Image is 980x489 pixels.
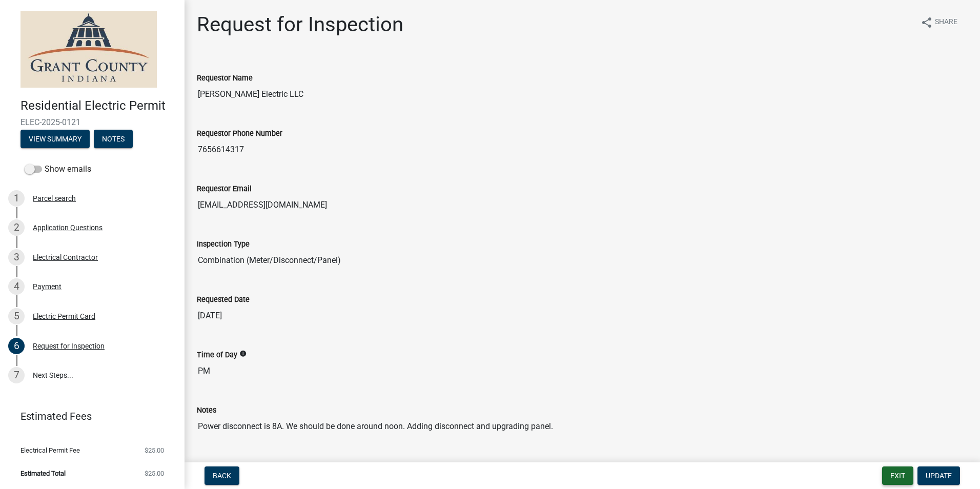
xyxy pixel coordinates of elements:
i: share [921,16,933,29]
div: 1 [8,190,25,207]
label: Inspection Type [197,241,250,248]
textarea: Power disconnect is 8A. We should be done around noon. Adding disconnect and upgrading panel. [197,416,968,486]
h1: Request for Inspection [197,12,403,37]
div: 7 [8,367,25,383]
wm-modal-confirm: Notes [94,135,133,144]
div: Electric Permit Card [33,313,95,320]
label: Time of Day [197,352,237,359]
button: Back [205,466,239,485]
a: Estimated Fees [8,406,168,426]
div: 5 [8,308,25,324]
i: info [239,350,247,357]
div: Payment [33,283,62,290]
span: Estimated Total [21,470,66,477]
span: Back [213,472,231,480]
span: $25.00 [145,447,164,454]
div: Parcel search [33,195,76,202]
button: Notes [94,130,133,148]
div: Application Questions [33,224,103,231]
label: Requestor Phone Number [197,130,282,137]
div: 2 [8,219,25,236]
img: Grant County, Indiana [21,11,157,88]
span: Share [935,16,957,29]
label: Requested Date [197,296,250,303]
wm-modal-confirm: Summary [21,135,90,144]
button: Exit [882,466,913,485]
div: Electrical Contractor [33,254,98,261]
div: Request for Inspection [33,342,105,350]
span: $25.00 [145,470,164,477]
span: Update [926,472,952,480]
h4: Residential Electric Permit [21,98,176,113]
button: shareShare [912,12,966,32]
label: Requestor Name [197,75,253,82]
label: Requestor Email [197,186,252,193]
button: Update [917,466,960,485]
label: Show emails [25,163,91,175]
div: 4 [8,278,25,295]
div: 6 [8,338,25,354]
button: View Summary [21,130,90,148]
div: 3 [8,249,25,266]
span: Electrical Permit Fee [21,447,80,454]
span: ELEC-2025-0121 [21,117,164,127]
label: Notes [197,407,216,414]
